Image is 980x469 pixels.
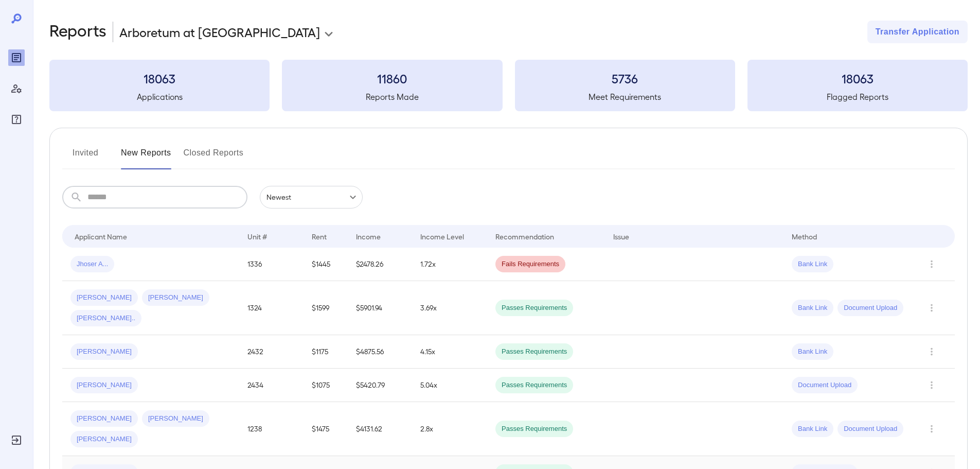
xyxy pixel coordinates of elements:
div: Log Out [8,432,25,448]
td: 2434 [239,369,304,402]
span: Jhoser A... [70,259,114,269]
h5: Reports Made [282,91,502,103]
h3: 5736 [515,70,735,86]
td: $1599 [304,281,347,335]
div: Unit # [247,230,267,242]
td: $5420.79 [348,369,412,402]
span: Bank Link [792,259,833,269]
div: Income Level [420,230,464,242]
span: Bank Link [792,347,833,357]
td: 1.72x [412,248,487,281]
td: 1324 [239,281,304,335]
span: [PERSON_NAME] [142,293,209,303]
td: 3.69x [412,281,487,335]
button: Row Actions [923,300,940,316]
div: Income [356,230,381,242]
span: [PERSON_NAME] [70,414,138,424]
span: [PERSON_NAME] [142,414,209,424]
h5: Applications [49,91,270,103]
span: Passes Requirements [495,380,573,390]
p: Arboretum at [GEOGRAPHIC_DATA] [119,24,320,40]
button: Transfer Application [867,21,968,43]
h2: Reports [49,21,106,43]
div: Reports [8,49,25,66]
td: 2.8x [412,402,487,456]
span: Bank Link [792,424,833,434]
span: [PERSON_NAME] [70,293,138,303]
span: Fails Requirements [495,259,565,269]
span: Document Upload [838,424,903,434]
div: Method [792,230,817,242]
h3: 18063 [747,70,968,86]
span: Document Upload [792,380,858,390]
td: 1336 [239,248,304,281]
td: $2478.26 [348,248,412,281]
span: [PERSON_NAME].. [70,314,141,323]
td: $5901.94 [348,281,412,335]
summary: 18063Applications11860Reports Made5736Meet Requirements18063Flagged Reports [49,60,968,111]
button: Closed Reports [184,145,244,169]
h5: Flagged Reports [747,91,968,103]
div: Applicant Name [75,230,127,242]
span: Passes Requirements [495,424,573,434]
button: Invited [62,145,109,169]
h3: 11860 [282,70,502,86]
span: Passes Requirements [495,347,573,357]
span: [PERSON_NAME] [70,380,138,390]
div: FAQ [8,111,25,128]
button: New Reports [121,145,171,169]
span: Document Upload [838,303,903,313]
div: Rent [312,230,328,242]
span: [PERSON_NAME] [70,347,138,357]
td: 5.04x [412,369,487,402]
h5: Meet Requirements [515,91,735,103]
td: $1445 [304,248,347,281]
td: $4131.62 [348,402,412,456]
td: 4.15x [412,335,487,369]
div: Issue [613,230,630,242]
td: 2432 [239,335,304,369]
td: $1175 [304,335,347,369]
div: Manage Users [8,80,25,97]
td: $1475 [304,402,347,456]
td: $1075 [304,369,347,402]
span: [PERSON_NAME] [70,435,138,444]
td: 1238 [239,402,304,456]
button: Row Actions [923,421,940,437]
span: Passes Requirements [495,303,573,313]
div: Newest [260,186,363,209]
div: Recommendation [495,230,554,242]
button: Row Actions [923,377,940,393]
h3: 18063 [49,70,270,86]
button: Row Actions [923,256,940,272]
button: Row Actions [923,343,940,360]
td: $4875.56 [348,335,412,369]
span: Bank Link [792,303,833,313]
